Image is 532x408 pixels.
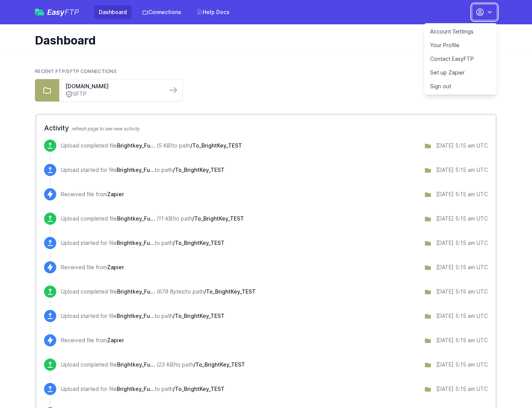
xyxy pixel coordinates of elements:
[436,288,488,295] div: [DATE] 5:15 am UTC
[117,167,155,173] span: Brightkey_FulfillmentReport_12-08-2025.csv
[35,68,497,75] h2: Recent FTP/SFTP Connections
[157,361,175,368] i: (23 KB)
[35,8,79,16] a: EasyFTP
[61,361,245,368] p: Upload completed file to path
[61,215,244,222] p: Upload completed file to path
[173,167,225,173] span: /To_BrightKey_TEST
[436,337,488,344] div: [DATE] 5:15 am UTC
[436,361,488,368] div: [DATE] 5:15 am UTC
[61,142,242,149] p: Upload completed file to path
[61,312,225,320] p: Upload started for file to path
[107,191,124,197] span: Zapier
[138,5,186,19] a: Connections
[190,142,242,149] span: /To_BrightKey_TEST
[192,5,234,19] a: Help Docs
[61,239,225,247] p: Upload started for file to path
[65,8,79,17] span: FTP
[173,386,225,392] span: /To_BrightKey_TEST
[424,38,497,52] a: Your Profile
[192,215,244,222] span: /To_BrightKey_TEST
[424,79,497,93] a: Sign out
[72,126,140,132] span: refresh page to see new activity
[173,240,225,246] span: /To_BrightKey_TEST
[61,337,124,344] p: Received file from
[35,33,491,47] h1: Dashboard
[436,142,488,149] div: [DATE] 5:15 am UTC
[424,25,497,38] a: Account Settings
[107,337,124,343] span: Zapier
[61,288,256,295] p: Upload completed file to path
[157,215,174,222] i: (11 KB)
[494,370,523,399] iframe: Drift Widget Chat Controller
[157,288,186,295] i: (679 Bytes)
[436,191,488,198] div: [DATE] 5:15 am UTC
[61,264,124,271] p: Received file from
[193,361,245,368] span: /To_BrightKey_TEST
[117,142,155,149] span: Brightkey_FulfillmentReport_12-08-2025.csv
[117,386,155,392] span: Brightkey_FulfillmentReport_09-08-2025.csv
[436,312,488,320] div: [DATE] 5:15 am UTC
[94,5,131,19] a: Dashboard
[117,215,155,222] span: Brightkey_FulfillmentReport_11-08-2025.csv
[117,361,155,368] span: Brightkey_FulfillmentReport_09-08-2025.csv
[47,8,79,16] span: Easy
[157,142,172,149] i: (5 KB)
[424,66,497,79] a: Set up Zapier
[436,215,488,222] div: [DATE] 5:15 am UTC
[204,288,256,295] span: /To_BrightKey_TEST
[436,385,488,393] div: [DATE] 5:15 am UTC
[44,123,488,133] h2: Activity
[35,9,44,16] img: easyftp_logo.png
[436,166,488,174] div: [DATE] 5:15 am UTC
[107,264,124,270] span: Zapier
[65,90,161,98] a: SFTP
[117,313,155,319] span: Brightkey_FulfillmentReport_10-08-2025.csv
[436,264,488,271] div: [DATE] 5:15 am UTC
[61,385,225,393] p: Upload started for file to path
[424,52,497,66] a: Contact EasyFTP
[117,240,155,246] span: Brightkey_FulfillmentReport_11-08-2025.csv
[436,239,488,247] div: [DATE] 5:15 am UTC
[173,313,225,319] span: /To_BrightKey_TEST
[61,166,225,174] p: Upload started for file to path
[65,83,161,90] a: [DOMAIN_NAME]
[61,191,124,198] p: Received file from
[117,288,155,295] span: Brightkey_FulfillmentReport_10-08-2025.csv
